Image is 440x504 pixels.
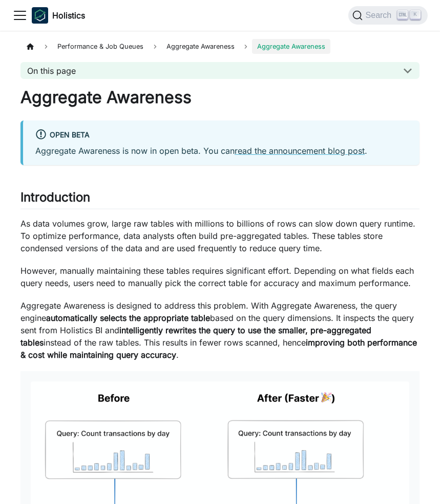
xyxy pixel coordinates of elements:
button: Toggle navigation bar [12,8,28,23]
span: Performance & Job Queues [52,39,149,54]
p: However, manually maintaining these tables requires significant effort. Depending on what fields ... [20,265,420,289]
h1: Aggregate Awareness [20,87,420,108]
p: Aggregate Awareness is designed to address this problem. With Aggregate Awareness, the query engi... [20,299,420,361]
div: Open Beta [35,129,407,142]
h2: Introduction [20,190,420,209]
a: Home page [20,39,40,54]
span: Aggregate Awareness [252,39,330,54]
button: On this page [20,62,420,79]
p: As data volumes grow, large raw tables with millions to billions of rows can slow down query runt... [20,217,420,254]
kbd: K [410,10,421,19]
strong: intelligently rewrites the query to use the smaller, pre-aggregated tables [20,325,371,348]
strong: automatically selects the appropriate table [46,313,210,323]
p: Aggregate Awareness is now in open beta. You can . [35,145,407,157]
span: Aggregate Awareness [161,39,240,54]
button: Search (Ctrl+K) [348,6,428,25]
nav: Breadcrumbs [20,39,420,54]
b: Holistics [52,9,85,22]
a: HolisticsHolistics [32,7,85,24]
span: Search [363,11,398,20]
a: read the announcement blog post [235,146,365,156]
img: Holistics [32,7,48,24]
